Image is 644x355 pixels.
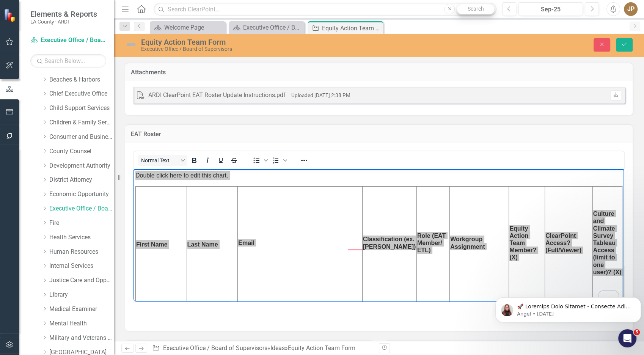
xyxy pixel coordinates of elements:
a: Justice Care and Opportunity [49,276,114,285]
iframe: Intercom live chat [618,329,636,347]
a: Medical Examiner [49,305,114,314]
a: Beaches & Harbors [49,75,114,84]
a: Mental Health [49,319,114,328]
div: Executive Office / Board of Supervisors [141,46,408,52]
input: Search Below... [30,54,106,68]
a: Executive Office / Board of Supervisors [30,36,106,45]
p: Message from Angel, sent 1w ago [25,29,139,36]
a: Ideas [270,344,285,352]
small: Uploaded [DATE] 2:38 PM [291,92,350,98]
span: Search [468,6,484,12]
span: Elements & Reports [30,9,97,19]
span: 5 [634,329,640,335]
h3: Attachments [131,69,627,76]
a: Economic Opportunity [49,190,114,199]
button: Strikethrough [228,155,240,166]
button: JP [624,2,638,16]
button: Search [457,4,495,14]
a: Human Resources [49,248,114,256]
a: Fire [49,219,114,228]
button: Block Normal Text [138,155,187,166]
a: Consumer and Business Affairs [49,133,114,141]
div: » » [152,344,373,353]
a: Internal Services [49,262,114,270]
a: Executive Office / Board of Supervisors Welcome Page [231,23,303,32]
small: LA County - ARDI [30,19,97,25]
a: Development Authority [49,162,114,170]
img: ClearPoint Strategy [4,9,17,22]
button: Reveal or hide additional toolbar items [298,155,311,166]
div: Equity Action Team Form [322,24,382,33]
a: County Counsel [49,147,114,156]
div: Executive Office / Board of Supervisors Welcome Page [243,23,303,32]
div: Welcome Page [164,23,224,32]
a: Executive Office / Board of Supervisors [49,204,114,213]
div: ARDI ClearPoint EAT Roster Update Instructions.pdf [148,91,286,100]
div: Equity Action Team Form [288,344,355,352]
img: Not Defined [125,38,137,50]
a: Child Support Services [49,104,114,113]
h3: EAT Roster [131,131,627,138]
a: Library [49,291,114,299]
a: Welcome Page [152,23,224,32]
a: Executive Office / Board of Supervisors [163,344,267,352]
a: District Attorney [49,176,114,184]
button: Bold [188,155,201,166]
a: Chief Executive Office [49,90,114,98]
button: Italic [201,155,214,166]
iframe: Rich Text Area [134,169,624,302]
iframe: Intercom notifications message [492,281,644,335]
span: 🚀 Loremips Dolo Sitamet - Consecte Adip Elitsed do Eiusm! Te Incid, Utlabor et DolorEmagn'a Enim ... [25,22,138,345]
a: Military and Veterans Affair [49,334,114,342]
a: Children & Family Services [49,118,114,127]
div: Bullet list [250,155,269,166]
button: Sep-25 [518,2,583,16]
div: Sep-25 [521,5,580,14]
a: Health Services [49,233,114,242]
button: Underline [214,155,227,166]
input: Search ClearPoint... [154,3,496,16]
div: Numbered list [269,155,288,166]
span: Normal Text [141,157,178,163]
div: Equity Action Team Form [141,38,408,46]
